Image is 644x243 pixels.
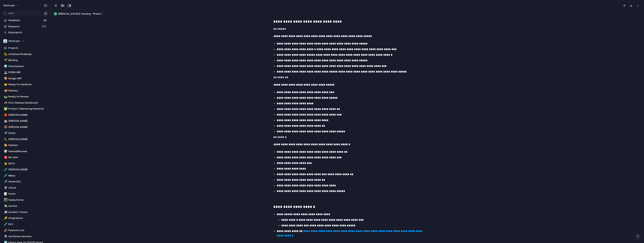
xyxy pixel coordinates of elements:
div: 🎨Peishan [2,142,49,148]
span: Prioritization [8,64,47,68]
div: 🐛[PERSON_NAME] [2,136,49,142]
a: 🤖[PERSON_NAME] [2,118,49,124]
span: PO/BA WIP [8,70,47,74]
a: 🍎[PERSON_NAME] [2,112,49,118]
div: 🚑 [4,210,7,214]
button: 📣 [3,101,7,105]
span: My projects [8,31,47,34]
span: Sunflower Services [8,235,47,238]
span: Features Live [8,228,47,232]
span: Feedback [8,19,42,22]
span: Design WIP [8,77,47,80]
a: 💫Initiatives Roadmap [2,51,49,57]
a: 🛤️Ready for Review [2,94,49,99]
button: 🧪 [3,222,7,226]
button: 🍎 [3,113,7,117]
span: [PERSON_NAME] [8,113,47,117]
div: ✈️ [4,180,7,184]
a: 📣Post-Release Dashboard [2,100,49,106]
div: 📝Forms [2,191,49,197]
div: 🚚Delivery [2,88,49,93]
div: 🌱 [4,58,7,62]
div: 🚚 [4,88,7,93]
a: ✈️SmartOSC [2,179,49,184]
span: Initiatives Roadmap [8,52,47,56]
span: shiftcare [3,4,15,7]
span: [MEDICAL_DATA] & Tracking - Phase 1 [58,12,641,16]
a: 💸Quotes [2,203,49,209]
div: ✅ [4,107,7,111]
span: Backlog [8,58,47,62]
a: 💻PO/BA WIP [2,70,49,75]
button: 🧊 [3,64,7,68]
div: 🚑Incident Tickets [2,209,49,215]
div: 🎨 [4,143,7,147]
a: 🌱Backlog [2,57,49,63]
div: 🔑 [4,216,7,220]
a: 🔑Integrations [2,215,49,221]
div: 📣 [4,101,7,105]
a: 🇨🇦NA View [2,155,49,160]
button: 🔮 [3,186,7,190]
div: 🔮 [4,234,7,239]
button: 🐛 [3,137,7,141]
button: 🛤️ [3,95,7,99]
div: 🎲Parked/Blocked [2,149,49,154]
span: Quotes [8,204,47,208]
div: 🎉 [4,228,7,233]
a: Feedback29 [2,18,49,23]
a: 🤝Ready for Handover [2,82,49,87]
span: Integrations [8,216,47,220]
button: 🧪 [3,168,7,171]
a: 🔮Sunflower Services [2,234,49,239]
span: 177 [42,25,47,28]
button: 🚚 [3,89,7,93]
span: Ready for Review [8,95,47,99]
button: 🐻 [3,125,7,129]
button: 🎨 [3,143,7,147]
button: 🤝 [3,83,7,86]
span: [PERSON_NAME] [8,137,47,141]
a: ✅Product / Marketing Handover [2,106,49,112]
button: Shiftcare [2,38,49,44]
span: Ready for Handover [8,83,47,86]
a: My projects [2,30,49,35]
span: Peishan [8,143,47,147]
button: 🎲 [3,150,7,153]
span: Shiftcare [8,39,20,43]
div: 🤝 [4,82,7,87]
span: Incident Tickets [8,210,47,214]
a: 🧒EHCA [2,161,49,166]
button: 💻 [3,70,7,74]
div: 💸 [4,204,7,208]
button: 📝 [3,192,7,196]
button: 🧪 [3,174,7,178]
span: Post-Release Dashboard [8,101,47,105]
a: 🧪[PERSON_NAME] [2,167,49,172]
div: 🧪 [4,222,7,226]
a: 🎨Design WIP [2,76,49,81]
span: Afford [8,186,47,190]
a: 🧪Mikey [2,173,49,179]
span: [PERSON_NAME] [8,168,47,171]
div: 👪Family Portal [2,197,49,203]
span: Product / Marketing Handover [8,107,47,111]
a: ✈️Karan [2,130,49,136]
button: 🧒 [3,162,7,165]
a: 🐻[PERSON_NAME] [2,124,49,130]
button: ✅ [3,107,7,111]
div: 🔮Afford [2,185,49,191]
button: 🌱 [3,58,7,62]
button: shiftcare [2,3,21,9]
div: 🧊Prioritization [2,64,49,69]
span: Delivery [8,89,47,93]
